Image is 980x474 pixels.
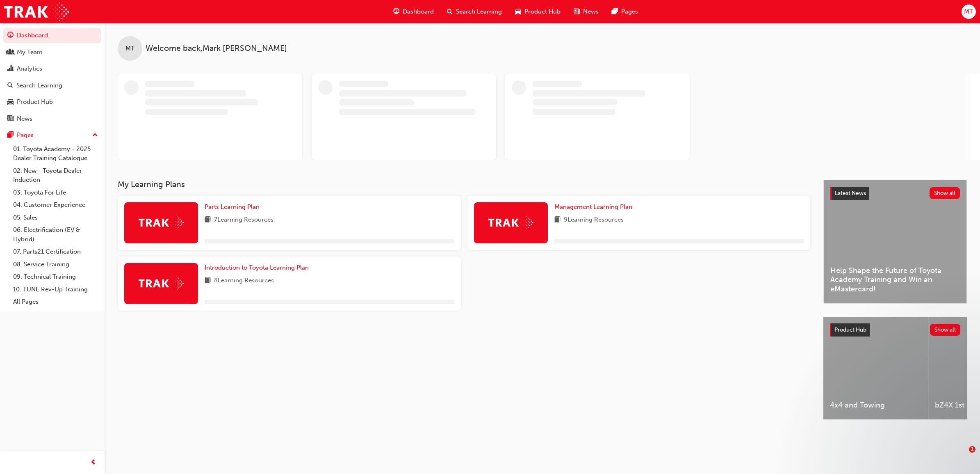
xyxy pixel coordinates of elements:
h3: My Learning Plans [118,180,810,189]
a: 10. TUNE Rev-Up Training [10,283,101,296]
span: book-icon [554,215,561,225]
a: 09. Technical Training [10,270,101,283]
span: car-icon [7,98,14,106]
span: 4x4 and Towing [830,401,921,410]
a: 05. Sales [10,211,101,224]
a: 4x4 and Towing [823,317,928,419]
button: Show all [930,187,960,199]
a: Introduction to Toyota Learning Plan [205,263,312,272]
a: 08. Service Training [10,258,101,271]
span: Product Hub [834,326,866,333]
img: Trak [488,216,533,229]
a: 02. New - Toyota Dealer Induction [10,165,101,186]
a: pages-iconPages [605,3,645,20]
span: book-icon [205,215,211,225]
a: car-iconProduct Hub [508,3,567,20]
span: chart-icon [7,65,14,73]
a: 04. Customer Experience [10,199,101,211]
span: Pages [621,7,638,16]
span: News [583,7,599,16]
span: 7 Learning Resources [214,215,273,225]
button: Pages [3,128,101,143]
span: Product Hub [524,7,561,16]
span: MT [125,44,134,53]
a: 01. Toyota Academy - 2025 Dealer Training Catalogue [10,143,101,165]
span: news-icon [574,7,580,17]
span: Introduction to Toyota Learning Plan [205,264,309,271]
a: All Pages [10,295,101,308]
span: up-icon [92,130,98,141]
a: Latest NewsShow all [830,187,960,200]
div: Pages [17,131,34,140]
a: guage-iconDashboard [387,3,440,20]
span: guage-icon [393,7,399,17]
img: Trak [4,2,69,21]
span: Dashboard [403,7,434,16]
div: My Team [17,48,43,57]
span: search-icon [7,82,13,89]
span: Welcome back , Mark [PERSON_NAME] [146,44,287,53]
span: MT [964,7,973,16]
a: Dashboard [3,28,101,43]
a: Parts Learning Plan [205,202,263,212]
a: Product Hub [3,94,101,110]
span: Help Shape the Future of Toyota Academy Training and Win an eMastercard! [830,266,960,294]
a: 03. Toyota For Life [10,186,101,199]
span: 1 [969,446,975,453]
span: people-icon [7,49,14,56]
button: MT [962,5,976,19]
a: My Team [3,45,101,60]
span: news-icon [7,115,14,123]
a: Product HubShow all [830,323,960,337]
div: Analytics [17,64,42,73]
span: Latest News [835,190,866,197]
a: Analytics [3,61,101,76]
iframe: Intercom live chat [952,446,972,466]
span: Parts Learning Plan [205,203,260,211]
a: search-iconSearch Learning [440,3,508,20]
div: News [17,114,32,124]
span: prev-icon [90,458,96,468]
img: Trak [139,216,184,229]
a: Search Learning [3,78,101,93]
a: 07. Parts21 Certification [10,245,101,258]
span: 9 Learning Resources [564,215,624,225]
div: Search Learning [16,81,62,90]
span: book-icon [205,276,211,286]
button: Show all [930,324,961,336]
span: pages-icon [612,7,618,17]
span: Search Learning [456,7,502,16]
span: search-icon [447,7,453,17]
a: 06. Electrification (EV & Hybrid) [10,224,101,245]
span: pages-icon [7,132,14,139]
a: News [3,111,101,126]
img: Trak [139,277,184,290]
span: Management Learning Plan [554,203,632,211]
a: news-iconNews [567,3,605,20]
a: Management Learning Plan [554,202,636,212]
span: guage-icon [7,32,14,39]
a: Latest NewsShow allHelp Shape the Future of Toyota Academy Training and Win an eMastercard! [823,180,967,304]
span: car-icon [515,7,521,17]
span: 8 Learning Resources [214,276,274,286]
div: Product Hub [17,97,53,107]
button: DashboardMy TeamAnalyticsSearch LearningProduct HubNews [3,26,101,128]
